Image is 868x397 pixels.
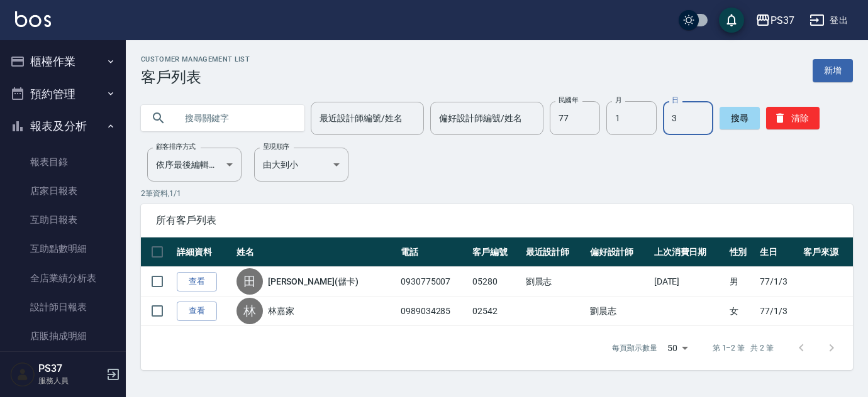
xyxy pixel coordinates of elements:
th: 詳細資料 [174,237,233,267]
p: 2 筆資料, 1 / 1 [141,188,853,199]
p: 服務人員 [38,375,103,386]
button: 櫃檯作業 [5,45,121,78]
a: 互助點數明細 [5,234,121,263]
a: 設計師日報表 [5,293,121,322]
td: [DATE] [651,267,726,296]
h2: Customer Management List [141,55,250,63]
th: 客戶來源 [800,237,853,267]
label: 月 [615,95,621,105]
p: 第 1–2 筆 共 2 筆 [713,342,774,354]
a: 店家日報表 [5,177,121,205]
label: 顧客排序方式 [156,142,196,151]
div: 田 [236,268,263,295]
td: 02542 [469,296,522,326]
th: 姓名 [233,237,398,267]
th: 電話 [398,237,470,267]
td: 0989034285 [398,296,470,326]
th: 性別 [726,237,757,267]
p: 每頁顯示數量 [612,342,657,354]
td: 0930775007 [398,267,470,296]
th: 上次消費日期 [651,237,726,267]
div: 由大到小 [254,148,348,182]
label: 民國年 [559,95,578,105]
button: 報表及分析 [5,110,121,143]
button: save [719,8,744,33]
a: [PERSON_NAME](儲卡) [268,275,359,288]
a: 查看 [177,302,217,321]
a: 新增 [813,59,853,82]
a: 林嘉家 [268,305,294,317]
th: 生日 [757,237,800,267]
img: Person [10,362,35,387]
td: 77/1/3 [757,296,800,326]
button: 搜尋 [720,107,760,129]
span: 所有客戶列表 [156,214,838,227]
div: 林 [236,298,263,324]
div: PS37 [771,13,794,28]
div: 依序最後編輯時間 [147,148,242,182]
h5: PS37 [38,362,103,375]
a: 店販抽成明細 [5,322,121,351]
a: 全店業績分析表 [5,264,121,293]
label: 呈現順序 [263,142,289,151]
th: 偏好設計師 [587,237,651,267]
td: 女 [726,296,757,326]
td: 77/1/3 [757,267,800,296]
h3: 客戶列表 [141,68,250,86]
div: 50 [662,331,693,365]
a: 報表目錄 [5,148,121,177]
label: 日 [672,95,678,105]
a: 查看 [177,272,217,291]
th: 最近設計師 [523,237,587,267]
td: 男 [726,267,757,296]
th: 客戶編號 [469,237,522,267]
button: 預約管理 [5,78,121,111]
button: 登出 [804,9,853,32]
a: 費用分析表 [5,351,121,379]
img: Logo [15,11,51,27]
input: 搜尋關鍵字 [176,101,294,135]
button: 清除 [766,107,820,129]
td: 劉晨志 [587,296,651,326]
a: 互助日報表 [5,205,121,234]
td: 05280 [469,267,522,296]
td: 劉晨志 [523,267,587,296]
button: PS37 [750,8,799,33]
